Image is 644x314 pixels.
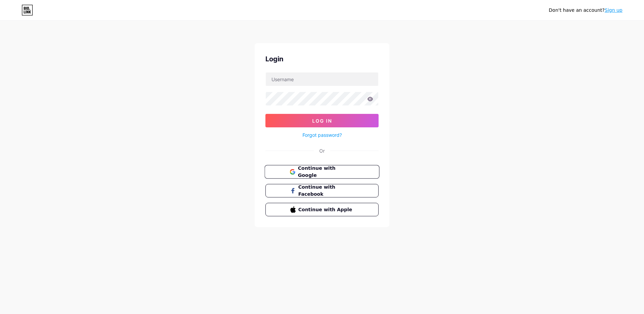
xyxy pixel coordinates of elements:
[549,7,622,14] div: Don't have an account?
[265,184,379,197] button: Continue with Facebook
[319,147,325,154] div: Or
[265,203,379,216] button: Continue with Apple
[298,165,354,179] span: Continue with Google
[298,206,354,213] span: Continue with Apple
[298,184,354,198] span: Continue with Facebook
[312,118,332,124] span: Log In
[302,131,342,138] a: Forgot password?
[265,54,379,64] div: Login
[266,72,378,86] input: Username
[265,114,379,127] button: Log In
[264,165,379,179] button: Continue with Google
[605,7,622,13] a: Sign up
[265,165,379,179] a: Continue with Google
